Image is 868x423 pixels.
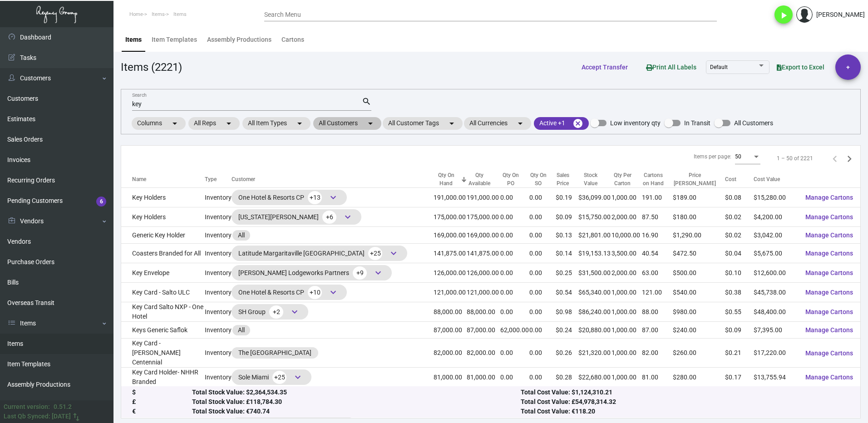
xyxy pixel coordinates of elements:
td: $19,153.13 [578,244,611,263]
div: [PERSON_NAME] [816,10,865,20]
td: 0.00 [500,302,529,322]
td: 81,000.00 [434,368,467,387]
td: 16.90 [642,227,672,244]
span: keyboard_arrow_down [292,372,303,383]
div: Cartons on Hand [642,171,672,187]
div: Total Cost Value: $1,124,310.21 [521,388,849,398]
td: 82,000.00 [467,339,500,368]
td: Inventory [205,263,232,283]
span: Manage Cartons [805,250,853,257]
td: Inventory [205,188,232,207]
span: All Customers [734,118,773,128]
span: Manage Cartons [805,308,853,315]
div: SH Group [238,305,301,319]
td: 0.00 [529,263,555,283]
button: Manage Cartons [798,345,860,361]
td: $5,675.00 [754,244,798,263]
td: 121,000.00 [434,283,467,302]
td: 2,000.00 [612,263,642,283]
td: $260.00 [673,339,725,368]
div: Last Qb Synced: [DATE] [4,412,71,421]
td: $36,099.00 [578,188,611,207]
i: play_arrow [778,10,789,21]
td: $0.38 [725,283,754,302]
span: Manage Cartons [805,349,853,357]
td: $189.00 [673,188,725,207]
td: Inventory [205,322,232,339]
button: Export to Excel [769,59,832,75]
td: $31,500.00 [578,263,611,283]
td: $7,395.00 [754,322,798,339]
span: Items [152,11,165,17]
button: Previous page [828,151,842,166]
td: 0.00 [500,368,529,387]
mat-icon: cancel [572,118,583,129]
td: $540.00 [673,283,725,302]
span: +25 [272,371,286,384]
td: 0.00 [500,227,529,244]
mat-icon: arrow_drop_down [169,118,180,129]
td: $240.00 [673,322,725,339]
span: keyboard_arrow_down [328,192,339,203]
td: 169,000.00 [467,227,500,244]
mat-icon: search [362,96,371,107]
td: 175,000.00 [434,207,467,227]
td: Inventory [205,244,232,263]
td: Key Card - Salto ULC [121,283,205,302]
span: Manage Cartons [805,231,853,239]
td: $17,220.00 [754,339,798,368]
span: Accept Transfer [582,64,628,71]
div: Cost [725,175,754,183]
td: 169,000.00 [434,227,467,244]
td: $0.21 [725,339,754,368]
mat-select: Items per page: [735,154,760,160]
span: +13 [308,191,322,204]
td: Key Holders [121,207,205,227]
span: Manage Cartons [805,269,853,276]
span: 50 [735,153,741,160]
td: 126,000.00 [434,263,467,283]
td: 62,000.00 [500,322,529,339]
div: Qty On Hand [434,171,467,187]
mat-chip: All Customers [313,117,381,130]
div: £ [132,398,192,407]
td: $0.25 [556,263,578,283]
div: Latitude Margaritaville [GEOGRAPHIC_DATA] [238,246,400,260]
td: $0.19 [556,188,578,207]
td: Inventory [205,227,232,244]
td: 88,000.00 [467,302,500,322]
div: Total Cost Value: €118.20 [521,407,849,417]
td: 0.00 [529,368,555,387]
div: € [132,407,192,417]
td: $15,750.00 [578,207,611,227]
mat-chip: All [232,230,250,241]
span: In Transit [684,118,710,128]
td: $20,880.00 [578,322,611,339]
span: keyboard_arrow_down [328,287,339,298]
td: Keys Generic Saflok [121,322,205,339]
div: [US_STATE][PERSON_NAME] [238,210,355,224]
td: 1,000.00 [612,283,642,302]
span: Print All Labels [646,64,696,71]
td: 40.54 [642,244,672,263]
div: Items (2221) [121,59,182,75]
div: Type [205,175,232,183]
span: +10 [308,286,322,299]
div: Total Cost Value: £54,978,314.32 [521,398,849,407]
td: 1,000.00 [612,188,642,207]
div: Items per page: [694,152,731,161]
td: $0.02 [725,207,754,227]
td: $15,280.00 [754,188,798,207]
td: 3,500.00 [612,244,642,263]
td: $0.02 [725,227,754,244]
td: Key Card Holder- NHHR Branded [121,368,205,387]
td: 121.00 [642,283,672,302]
td: $21,801.00 [578,227,611,244]
mat-chip: Active +1 [534,117,589,130]
button: Next page [842,151,857,166]
div: Qty On SO [529,171,555,187]
div: Price [PERSON_NAME] [673,171,717,187]
div: Qty Per Carton [612,171,642,187]
div: Cost [725,175,736,183]
td: $0.24 [556,322,578,339]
